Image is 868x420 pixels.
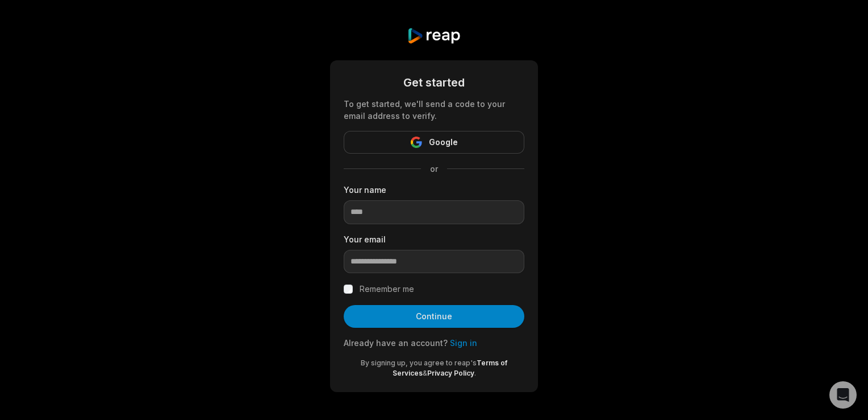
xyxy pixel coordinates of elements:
img: reap [407,27,461,44]
label: Your email [344,233,524,245]
button: Google [344,131,524,154]
div: Get started [344,74,524,91]
span: Already have an account? [344,338,448,348]
span: & [423,369,427,377]
button: Continue [344,305,524,328]
div: Open Intercom Messenger [829,381,857,409]
span: By signing up, you agree to reap's [361,359,477,367]
span: Google [429,135,458,149]
a: Privacy Policy [427,369,474,377]
span: . [474,369,476,377]
span: or [421,163,447,175]
label: Remember me [360,282,414,296]
div: To get started, we'll send a code to your email address to verify. [344,98,524,122]
a: Sign in [450,338,477,348]
label: Your name [344,184,524,196]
